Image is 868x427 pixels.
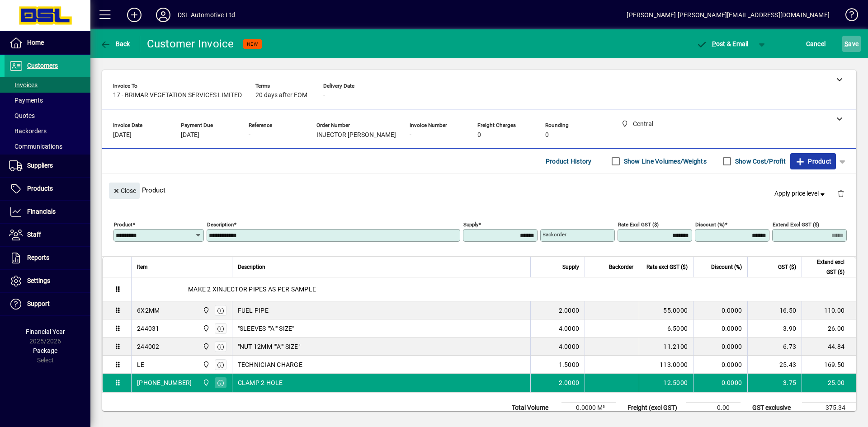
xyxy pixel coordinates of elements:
button: Delete [830,183,852,204]
span: Products [27,185,53,192]
span: 2.0000 [559,378,580,387]
span: Discount (%) [711,262,742,272]
span: GST ($) [778,262,796,272]
span: Central [200,305,211,315]
button: Post & Email [692,36,753,52]
a: Invoices [5,77,90,93]
button: Back [98,36,132,52]
span: - [410,131,411,139]
td: 0.0000 [693,374,747,392]
button: Cancel [804,36,828,52]
span: Product [795,154,831,169]
span: 4.0000 [559,342,580,351]
span: FUEL PIPE [238,306,269,315]
td: Total Volume [507,403,561,413]
td: 25.43 [747,356,802,374]
td: 25.00 [802,374,856,392]
div: [PERSON_NAME] [PERSON_NAME][EMAIL_ADDRESS][DOMAIN_NAME] [627,8,830,22]
span: Financial Year [26,328,65,335]
span: [DATE] [113,131,132,139]
td: 0.00 [686,403,741,413]
button: Profile [149,7,178,23]
span: CLAMP 2 HOLE [238,378,283,387]
a: Products [5,178,90,200]
button: Save [842,36,861,52]
span: Extend excl GST ($) [807,257,844,277]
app-page-header-button: Back [90,36,140,52]
span: Central [200,324,211,333]
span: ost & Email [696,40,749,47]
button: Close [109,183,140,199]
span: 0 [545,131,549,139]
span: Communications [9,143,62,150]
span: Apply price level [774,189,827,198]
td: 0.0000 [693,338,747,356]
span: 4.0000 [559,324,580,333]
div: [PHONE_NUMBER] [137,378,192,387]
span: S [844,40,848,47]
td: 3.75 [747,374,802,392]
td: 0.0000 [693,356,747,374]
td: 0.0000 M³ [561,403,616,413]
span: Customers [27,62,58,69]
td: 16.50 [747,301,802,319]
td: 169.50 [802,356,856,374]
span: Staff [27,231,41,238]
span: INJECTOR [PERSON_NAME] [316,131,396,139]
span: Supply [562,262,579,272]
span: "SLEEVES ""A"" SIZE" [238,324,294,333]
a: Home [5,32,90,54]
mat-label: Rate excl GST ($) [618,221,659,228]
span: ave [844,37,859,51]
span: Close [113,183,136,198]
button: Product [790,153,836,169]
span: Description [238,262,265,272]
button: Product History [542,153,595,169]
a: Quotes [5,108,90,123]
span: 0 [477,131,481,139]
span: Support [27,300,50,307]
span: 2.0000 [559,306,580,315]
a: Financials [5,201,90,223]
span: Central [200,342,211,352]
span: Home [27,39,44,46]
label: Show Line Volumes/Weights [622,157,707,166]
span: "NUT 12MM ""A"" SIZE" [238,342,300,351]
td: GST exclusive [748,403,802,413]
mat-label: Description [207,221,234,228]
div: MAKE 2 XINJECTOR PIPES AS PER SAMPLE [132,277,856,301]
mat-label: Product [114,221,132,228]
span: Reports [27,254,49,261]
span: Cancel [806,37,826,51]
div: 113.0000 [645,360,688,369]
td: 110.00 [802,301,856,319]
div: Product [102,174,856,206]
td: 0.0000 [693,319,747,338]
span: 17 - BRIMAR VEGETATION SERVICES LIMITED [113,92,242,99]
a: Payments [5,93,90,108]
span: Back [100,40,130,47]
span: Backorder [609,262,633,272]
div: 244031 [137,324,160,333]
a: Staff [5,224,90,246]
button: Add [120,7,149,23]
div: 12.5000 [645,378,688,387]
div: 55.0000 [645,306,688,315]
td: 375.34 [802,403,856,413]
span: 1.5000 [559,360,580,369]
span: Backorders [9,127,47,135]
label: Show Cost/Profit [733,157,786,166]
mat-label: Backorder [542,231,566,238]
mat-label: Discount (%) [695,221,725,228]
button: Apply price level [771,186,830,202]
span: Package [33,347,57,354]
td: 6.73 [747,338,802,356]
app-page-header-button: Delete [830,189,852,197]
a: Settings [5,270,90,292]
span: - [249,131,250,139]
div: Customer Invoice [147,37,234,51]
span: [DATE] [181,131,199,139]
a: Backorders [5,123,90,139]
span: NEW [247,41,258,47]
td: 3.90 [747,319,802,338]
